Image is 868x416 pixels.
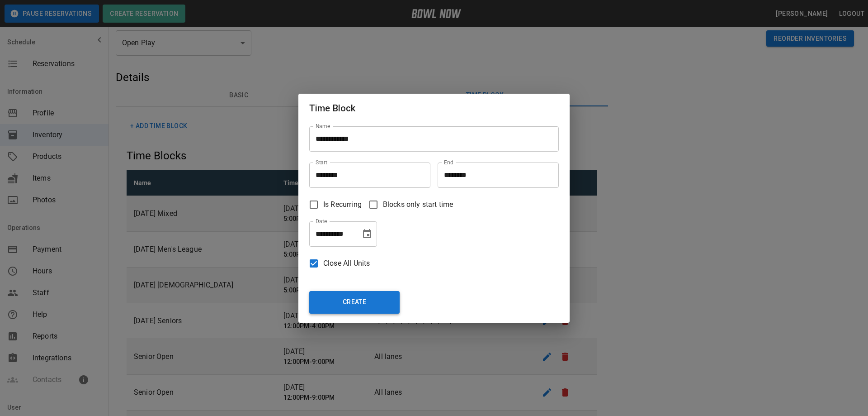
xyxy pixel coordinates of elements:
label: End [444,158,453,166]
span: Is Recurring [323,199,362,210]
button: Create [309,291,400,314]
span: Close All Units [323,258,370,269]
span: Blocks only start time [383,199,453,210]
label: Start [316,158,327,166]
input: Choose time, selected time is 11:00 PM [438,163,552,188]
button: Choose date, selected date is Dec 12, 2025 [358,225,376,243]
h2: Time Block [298,94,570,123]
input: Choose time, selected time is 6:00 PM [309,163,424,188]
